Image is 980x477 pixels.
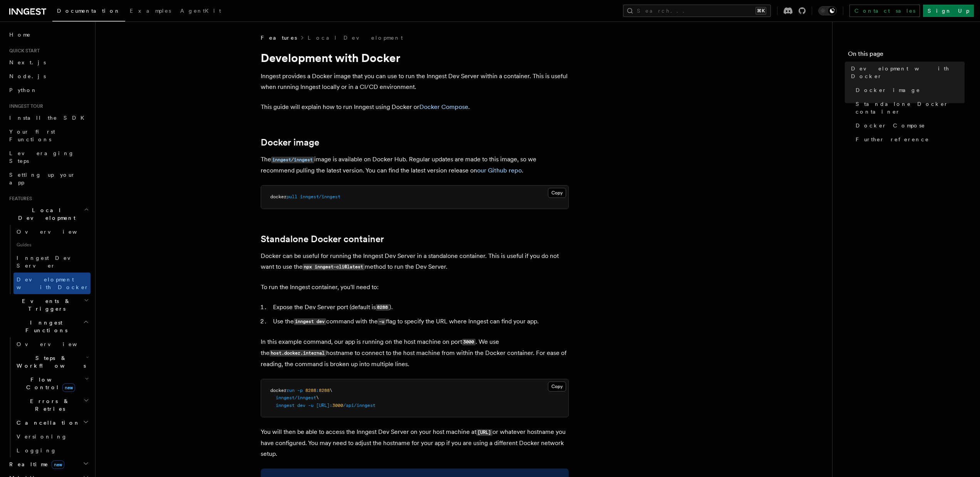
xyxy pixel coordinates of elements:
span: -p [297,388,303,393]
button: Events & Triggers [6,294,90,316]
kbd: ⌘K [756,7,766,15]
a: Sign Up [923,5,974,17]
code: inngest dev [294,318,326,325]
div: Inngest Functions [6,337,90,457]
a: Examples [125,2,176,21]
span: Cancellation [13,419,80,427]
a: Docker image [261,137,319,148]
span: Docker Compose [856,122,925,129]
span: docker [270,388,286,393]
span: /api/inngest [343,403,375,408]
span: Development with Docker [17,276,89,290]
a: Your first Functions [6,125,90,146]
span: Next.js [9,59,46,65]
h1: Development with Docker [261,51,569,65]
a: Install the SDK [6,111,90,125]
span: Guides [13,239,90,251]
span: \ [330,388,332,393]
a: Versioning [13,430,90,444]
span: new [62,383,75,392]
button: Inngest Functions [6,316,90,337]
span: Inngest Functions [6,319,83,334]
button: Flow Controlnew [13,373,90,394]
span: Examples [130,8,171,14]
span: Inngest Dev Server [17,255,82,269]
a: Home [6,28,90,42]
a: Logging [13,444,90,457]
span: Errors & Retries [13,397,84,413]
a: our Github repo [477,167,522,174]
a: Python [6,83,90,97]
span: Features [6,196,32,202]
p: The image is available on Docker Hub. Regular updates are made to this image, so we recommend pul... [261,154,569,176]
span: Standalone Docker container [856,100,965,115]
span: Steps & Workflows [13,354,86,370]
button: Copy [548,188,566,198]
span: Realtime [6,460,64,468]
span: Further reference [856,136,929,143]
code: 3000 [462,339,476,345]
a: Leveraging Steps [6,146,90,168]
span: inngest [276,403,295,408]
code: host.docker.internal [270,350,326,356]
span: pull [286,194,297,199]
p: Docker can be useful for running the Inngest Dev Server in a standalone container. This is useful... [261,251,569,273]
button: Toggle dark mode [818,6,837,15]
a: Inngest Dev Server [13,251,90,273]
a: Further reference [853,132,965,146]
li: Use the command with the flag to specify the URL where Inngest can find your app. [271,316,569,327]
code: [URL] [476,429,493,436]
a: inngest/inngest [271,156,314,163]
span: Flow Control [13,376,85,391]
p: To run the Inngest container, you'll need to: [261,282,569,293]
span: Logging [17,447,57,454]
a: AgentKit [176,2,226,21]
a: Docker image [853,83,965,97]
span: 8288 [319,388,330,393]
a: Node.js [6,69,90,83]
span: run [286,388,295,393]
p: This guide will explain how to run Inngest using Docker or . [261,102,569,112]
span: Quick start [6,48,40,54]
span: AgentKit [180,8,221,14]
span: -u [308,403,313,408]
span: inngest/inngest [300,194,340,199]
a: Documentation [52,2,125,22]
a: Docker Compose [853,119,965,132]
code: -u [378,318,386,325]
span: 8288 [305,388,316,393]
p: Inngest provides a Docker image that you can use to run the Inngest Dev Server within a container... [261,71,569,92]
span: \ [316,395,319,400]
p: You will then be able to access the Inngest Dev Server on your host machine at or whatever hostna... [261,427,569,459]
span: docker [270,194,286,199]
span: Docker image [856,86,920,94]
span: Node.js [9,73,46,79]
a: Setting up your app [6,168,90,189]
span: Overview [17,229,96,235]
span: Overview [17,341,96,347]
span: Home [9,31,31,38]
button: Local Development [6,203,90,225]
a: Standalone Docker container [261,234,384,244]
span: : [316,388,319,393]
div: Local Development [6,225,90,294]
button: Realtimenew [6,457,90,471]
span: Documentation [57,8,121,14]
a: Docker Compose [419,103,468,110]
span: Development with Docker [851,65,965,80]
button: Errors & Retries [13,394,90,416]
button: Search...⌘K [623,5,771,17]
a: Next.js [6,55,90,69]
code: npx inngest-cli@latest [303,264,365,270]
span: Local Development [6,206,84,222]
span: Setting up your app [9,172,75,186]
a: Local Development [308,34,403,42]
span: [URL]: [316,403,332,408]
button: Copy [548,382,566,392]
a: Overview [13,337,90,351]
span: Install the SDK [9,115,89,121]
code: inngest/inngest [271,157,314,163]
span: Python [9,87,37,93]
span: dev [297,403,305,408]
span: inngest/inngest [276,395,316,400]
